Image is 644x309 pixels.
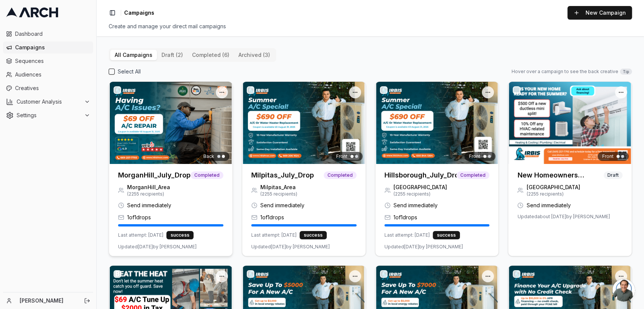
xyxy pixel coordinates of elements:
a: Audiences [3,69,93,81]
a: Dashboard [3,28,93,40]
button: All Campaigns [110,50,157,60]
span: Audiences [15,71,90,78]
a: Campaigns [3,41,93,54]
nav: breadcrumb [124,9,154,17]
span: Last attempt: [DATE] [251,232,297,238]
button: completed (6) [188,50,234,60]
div: Create and manage your direct mail campaigns [109,23,632,30]
h3: Milpitas_July_Drop [251,170,314,181]
span: Completed [191,171,223,179]
span: Sequences [15,57,90,65]
div: success [433,231,460,239]
a: Open chat [612,279,635,301]
span: ( 2255 recipients) [260,191,297,197]
button: archived (3) [234,50,275,60]
span: Milpitas_Area [260,184,297,191]
div: success [300,231,327,239]
span: Updated about [DATE] by [PERSON_NAME] [517,214,610,220]
span: 1 of 1 drops [127,214,151,221]
img: Front creative for Hillsborough_July_Drop [375,82,499,164]
span: [GEOGRAPHIC_DATA] [393,184,447,191]
label: Select All [118,68,141,75]
span: Completed [456,171,489,179]
button: draft (2) [157,50,188,60]
h3: New Homeowners (automated Campaign) [517,170,604,181]
span: 1 of 1 drops [393,214,417,221]
span: Updated [DATE] by [PERSON_NAME] [251,244,330,250]
a: Creatives [3,82,93,94]
img: Back creative for MorganHill_July_Drop [109,82,232,164]
span: MorganHill_Area [127,184,170,191]
a: [PERSON_NAME] [20,297,76,304]
a: Sequences [3,55,93,67]
span: Front [469,153,480,159]
span: Campaigns [15,44,90,51]
span: Send immediately [127,202,171,209]
span: Updated [DATE] by [PERSON_NAME] [118,244,197,250]
span: Last attempt: [DATE] [118,232,163,238]
span: ( 2255 recipients) [393,191,447,197]
span: 1 of 1 drops [260,214,284,221]
span: [GEOGRAPHIC_DATA] [526,184,580,191]
span: Dashboard [15,30,90,38]
span: Creatives [15,84,90,92]
span: Campaigns [124,9,154,17]
span: Last attempt: [DATE] [384,232,430,238]
span: Front [336,153,347,159]
div: success [166,231,194,239]
span: Hover over a campaign to see the back creative [512,69,618,75]
h3: Hillsborough_July_Drop [384,170,457,181]
span: ( 2255 recipients) [526,191,580,197]
span: ( 2255 recipients) [127,191,170,197]
span: Send immediately [260,202,304,209]
img: Front creative for New Homeowners (automated Campaign) [508,82,632,164]
span: Draft [604,171,622,179]
span: Send immediately [526,202,570,209]
span: Front [602,153,613,159]
button: Customer Analysis [3,96,93,108]
span: Send immediately [393,202,438,209]
button: Settings [3,109,93,121]
span: Customer Analysis [17,98,81,106]
img: Front creative for Milpitas_July_Drop [242,82,366,164]
button: Log out [82,295,92,306]
span: Tip [620,69,632,75]
span: Settings [17,112,81,119]
h3: MorganHill_July_Drop [118,170,191,181]
span: Updated [DATE] by [PERSON_NAME] [384,244,463,250]
span: Completed [324,171,357,179]
button: New Campaign [567,6,632,20]
span: Back [203,153,214,159]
